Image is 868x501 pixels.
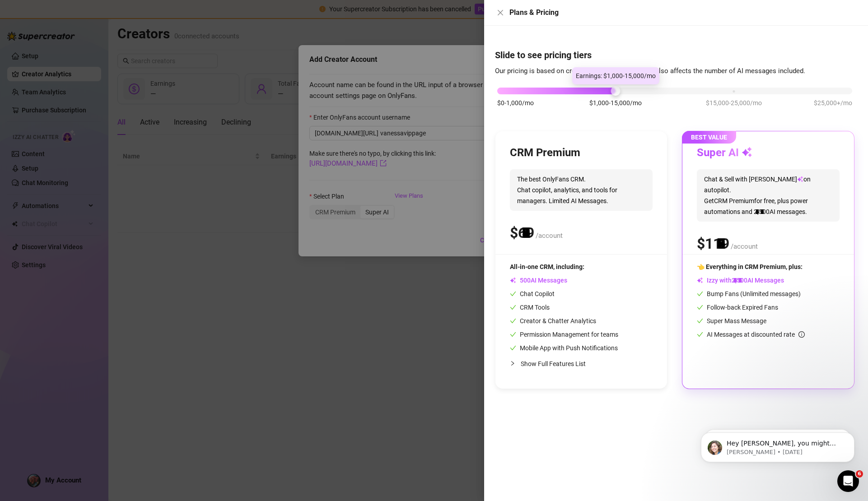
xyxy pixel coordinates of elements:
[510,331,618,338] span: Permission Management for teams
[731,242,758,250] span: /account
[495,49,857,61] h4: Slide to see pricing tiers
[497,9,504,16] span: close
[510,318,516,324] span: check
[697,169,840,222] span: Chat & Sell with [PERSON_NAME] on autopilot. Get CRM Premium for free, plus power automations and...
[856,470,863,478] span: 6
[814,98,852,108] span: $25,000+/mo
[697,304,778,311] span: Follow-back Expired Fans
[589,98,642,108] span: $1,000-15,000/mo
[510,277,567,284] span: AI Messages
[510,361,515,366] span: collapsed
[697,304,703,311] span: check
[837,470,859,492] iframe: Intercom live chat
[510,290,555,297] span: Chat Copilot
[536,232,563,240] span: /account
[697,277,784,284] span: Izzy with AI Messages
[510,291,516,297] span: check
[509,7,857,18] div: Plans & Pricing
[697,263,803,270] span: 👈 Everything in CRM Premium, plus:
[687,413,868,477] iframe: Intercom notifications message
[510,317,596,325] span: Creator & Chatter Analytics
[697,146,752,160] h3: Super AI
[510,304,516,311] span: check
[521,360,586,367] span: Show Full Features List
[510,146,580,160] h3: CRM Premium
[510,224,534,241] span: $
[510,344,618,352] span: Mobile App with Push Notifications
[510,353,653,374] div: Show Full Features List
[697,291,703,297] span: check
[497,98,534,108] span: $0-1,000/mo
[510,263,584,270] span: All-in-one CRM, including:
[572,67,659,84] div: Earnings: $1,000-15,000/mo
[682,131,736,144] span: BEST VALUE
[510,331,516,338] span: check
[697,235,729,252] span: $
[495,67,805,75] span: Our pricing is based on creator's monthly earnings. It also affects the number of AI messages inc...
[697,317,766,325] span: Super Mass Message
[510,345,516,351] span: check
[706,98,762,108] span: $15,000-25,000/mo
[697,290,801,297] span: Bump Fans (Unlimited messages)
[697,318,703,324] span: check
[707,331,805,338] span: AI Messages at discounted rate
[697,331,703,338] span: check
[510,304,550,311] span: CRM Tools
[510,169,653,211] span: The best OnlyFans CRM. Chat copilot, analytics, and tools for managers. Limited AI Messages.
[495,7,506,18] button: Close
[798,331,805,338] span: info-circle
